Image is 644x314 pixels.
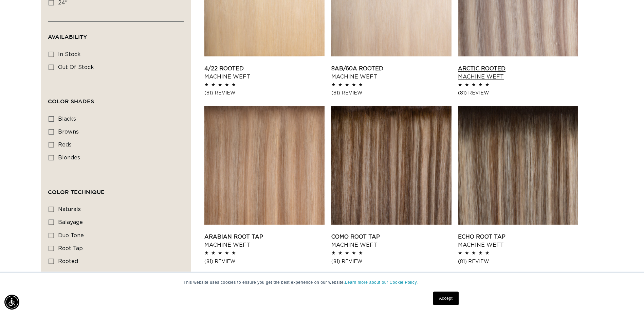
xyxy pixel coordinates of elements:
[58,233,84,238] span: duo tone
[204,233,325,249] a: Arabian Root Tap Machine Weft
[433,292,458,305] a: Accept
[458,233,578,249] a: Echo Root Tap Machine Weft
[58,116,76,122] span: blacks
[58,142,72,147] span: reds
[58,129,79,135] span: browns
[4,295,19,310] div: Accessibility Menu
[58,207,81,212] span: naturals
[458,65,578,81] a: Arctic Rooted Machine Weft
[48,86,184,111] summary: Color Shades (0 selected)
[48,189,105,195] span: Color Technique
[58,259,78,264] span: rooted
[331,65,452,81] a: 8AB/60A Rooted Machine Weft
[58,155,80,160] span: blondes
[58,220,83,225] span: balayage
[58,52,81,57] span: In stock
[48,98,94,104] span: Color Shades
[48,177,184,202] summary: Color Technique (0 selected)
[345,280,418,285] a: Learn more about our Cookie Policy.
[331,233,452,249] a: Como Root Tap Machine Weft
[204,65,325,81] a: 4/22 Rooted Machine Weft
[48,22,184,46] summary: Availability (0 selected)
[48,34,87,40] span: Availability
[58,246,83,251] span: root tap
[184,279,461,285] p: This website uses cookies to ensure you get the best experience on our website.
[58,65,94,70] span: Out of stock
